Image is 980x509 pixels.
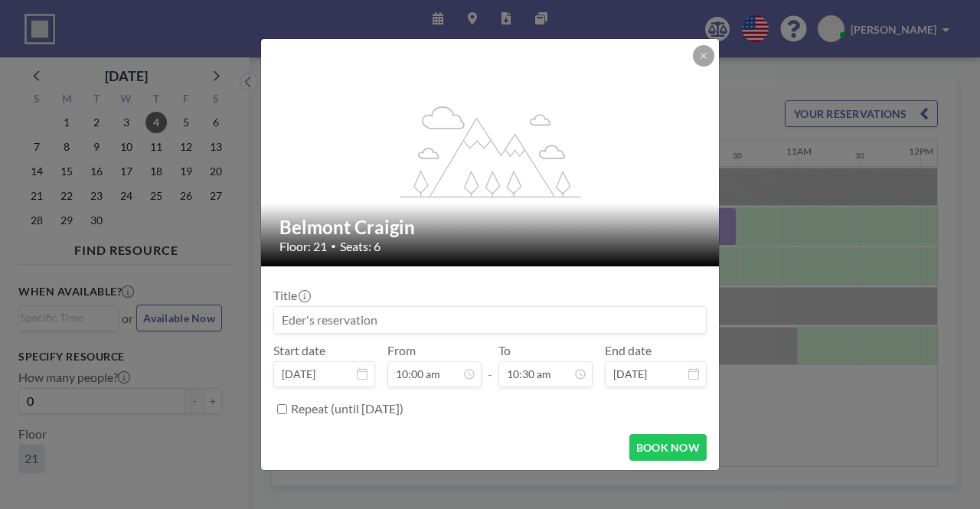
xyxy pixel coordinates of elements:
label: To [498,343,511,358]
label: From [387,343,416,358]
span: • [331,240,336,252]
button: BOOK NOW [629,434,707,461]
h2: Belmont Craigin [279,216,702,239]
label: Start date [273,343,325,358]
label: Repeat (until [DATE]) [291,401,403,416]
span: Floor: 21 [279,239,327,254]
label: End date [605,343,652,358]
span: Seats: 6 [340,239,381,254]
g: flex-grow: 1.2; [400,106,581,197]
span: - [488,348,492,382]
label: Title [273,288,309,303]
input: Eder's reservation [274,307,706,333]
